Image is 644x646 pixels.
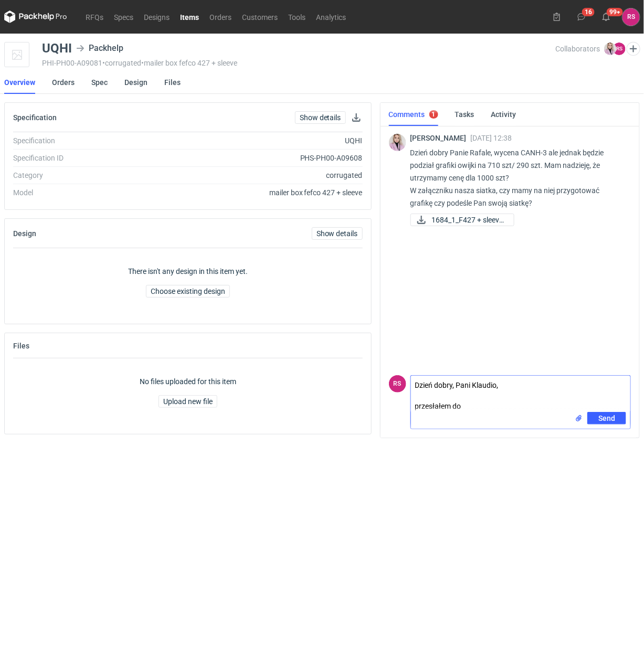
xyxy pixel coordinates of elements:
button: Upload new file [159,395,217,408]
span: Choose existing design [151,288,225,295]
div: UQHI [42,42,72,55]
span: [DATE] 12:38 [471,134,512,142]
div: PHI-PH00-A09081 [42,59,555,67]
p: No files uploaded for this item [140,376,236,387]
div: Packhelp [76,42,123,55]
h2: Specification [13,113,57,122]
h2: Files [13,342,29,350]
button: 99+ [598,8,615,25]
a: Activity [491,103,516,126]
span: • mailer box fefco 427 + sleeve [141,59,237,67]
a: 1684_1_F427 + sleeve... [410,214,514,226]
div: corrugated [153,170,362,181]
a: Overview [4,71,35,94]
div: mailer box fefco 427 + sleeve [153,187,362,198]
a: Tasks [455,103,474,126]
div: Specification [13,135,153,146]
div: Specification ID [13,153,153,163]
a: Design [124,71,147,94]
a: Designs [139,10,175,23]
a: Analytics [311,10,351,23]
a: Items [175,10,204,23]
div: Rafał Stani [389,375,406,393]
a: Orders [52,71,75,94]
button: Download specification [350,111,363,124]
p: Dzień dobry Panie Rafale, wycena CANH-3 ale jednak będzie podział grafiki owijki na 710 szt/ 290 ... [410,146,622,209]
button: 16 [573,8,590,25]
svg: Packhelp Pro [4,10,67,23]
span: Upload new file [163,398,213,405]
div: PHS-PH00-A09608 [153,153,362,163]
span: • corrugated [102,59,141,67]
a: Customers [237,10,283,23]
a: Comments1 [389,103,438,126]
a: RFQs [80,10,109,23]
button: Choose existing design [146,285,230,298]
a: Orders [204,10,237,23]
div: UQHI [153,135,362,146]
a: Files [164,71,181,94]
div: Category [13,170,153,181]
h2: Design [13,229,36,238]
a: Spec [91,71,108,94]
p: There isn't any design in this item yet. [128,266,248,277]
a: Specs [109,10,139,23]
div: Rafał Stani [622,8,640,26]
a: Tools [283,10,311,23]
button: Edit collaborators [627,42,640,56]
div: 1684_1_F427 + sleeve_E 2xGD2_GC1 300.pdf [410,214,514,226]
img: Klaudia Wiśniewska [389,134,406,151]
img: Klaudia Wiśniewska [604,43,617,55]
a: Show details [312,227,363,240]
a: Show details [295,111,346,124]
div: Model [13,187,153,198]
button: Send [587,412,626,425]
textarea: Dzień dobry, Pani Klaudio, przesłałem do [411,376,630,412]
figcaption: RS [389,375,406,393]
div: 1 [432,111,436,118]
span: Send [598,415,615,422]
span: 1684_1_F427 + sleeve... [432,214,505,226]
span: Collaborators [555,45,600,53]
figcaption: RS [613,43,626,55]
button: RS [622,8,640,26]
span: [PERSON_NAME] [410,134,471,142]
